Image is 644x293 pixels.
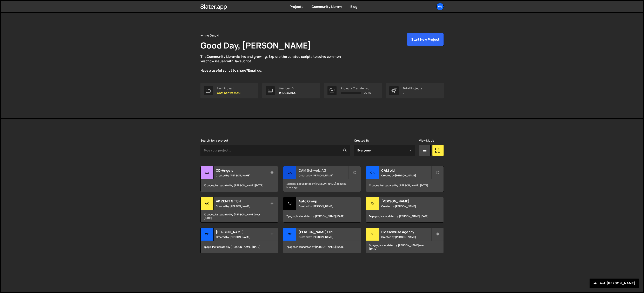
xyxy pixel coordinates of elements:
[279,87,296,90] div: Member ID
[419,139,434,142] label: View Mode
[200,33,219,38] div: winno GmbH
[436,3,444,10] a: wi
[283,228,361,253] a: Ge [PERSON_NAME] Old Created by [PERSON_NAME] 7 pages, last updated by [PERSON_NAME] [DATE]
[283,179,361,192] div: 3 pages, last updated by [PERSON_NAME] about 16 hours ago
[200,40,311,51] h1: Good Day, [PERSON_NAME]
[201,166,214,179] div: XO
[590,279,639,288] button: Ask [PERSON_NAME]
[201,228,214,241] div: Ge
[299,168,348,173] h2: CAM Schweiz AG
[366,197,444,223] a: Ay [PERSON_NAME] Created by [PERSON_NAME] 14 pages, last updated by [PERSON_NAME] [DATE]
[200,197,278,223] a: AK AK ZENIT GmbH Created by [PERSON_NAME] 10 pages, last updated by [PERSON_NAME] over [DATE]
[350,4,358,9] a: Blog
[366,197,379,210] div: Ay
[299,174,348,177] small: Created by [PERSON_NAME]
[366,210,443,222] div: 14 pages, last updated by [PERSON_NAME] [DATE]
[366,228,379,241] div: Bl
[283,210,361,222] div: 7 pages, last updated by [PERSON_NAME] [DATE]
[200,139,228,142] label: Search for a project
[279,91,296,95] p: #10034964
[283,166,296,179] div: CA
[217,91,240,95] p: CAM Schweiz AG
[283,197,296,210] div: Au
[366,166,379,179] div: CA
[248,68,261,73] a: Email us
[381,235,431,239] small: Created by [PERSON_NAME]
[216,235,266,239] small: Created by [PERSON_NAME]
[381,174,431,177] small: Created by [PERSON_NAME]
[407,33,444,46] button: Start New Project
[200,54,349,73] p: The is live and growing. Explore the curated scripts to solve common Webflow issues with JavaScri...
[403,91,423,95] p: 9
[290,4,303,9] a: Projects
[283,166,361,192] a: CA CAM Schweiz AG Created by [PERSON_NAME] 3 pages, last updated by [PERSON_NAME] about 16 hours ago
[366,228,444,253] a: Bl Blossomrise Agency Created by [PERSON_NAME] 9 pages, last updated by [PERSON_NAME] over [DATE]
[381,204,431,208] small: Created by [PERSON_NAME]
[201,210,278,222] div: 10 pages, last updated by [PERSON_NAME] over [DATE]
[381,230,431,234] h2: Blossomrise Agency
[216,230,266,234] h2: [PERSON_NAME]
[217,87,240,90] div: Last Project
[341,87,371,90] div: Projects Transferred
[201,241,278,253] div: 1 page, last updated by [PERSON_NAME] [DATE]
[207,54,237,59] a: Community Library
[201,197,214,210] div: AK
[299,235,348,239] small: Created by [PERSON_NAME]
[354,139,370,142] label: Created By
[381,168,431,173] h2: CAM old
[283,241,361,253] div: 7 pages, last updated by [PERSON_NAME] [DATE]
[200,83,258,98] a: Last Project CAM Schweiz AG
[364,91,371,95] span: 0 / 10
[381,199,431,203] h2: [PERSON_NAME]
[200,228,278,253] a: Ge [PERSON_NAME] Created by [PERSON_NAME] 1 page, last updated by [PERSON_NAME] [DATE]
[216,168,266,173] h2: XO-Angels
[299,204,348,208] small: Created by [PERSON_NAME]
[216,204,266,208] small: Created by [PERSON_NAME]
[312,4,342,9] a: Community Library
[283,228,296,241] div: Ge
[299,230,348,234] h2: [PERSON_NAME] Old
[283,197,361,223] a: Au Auto Group Created by [PERSON_NAME] 7 pages, last updated by [PERSON_NAME] [DATE]
[200,166,278,192] a: XO XO-Angels Created by [PERSON_NAME] 10 pages, last updated by [PERSON_NAME] [DATE]
[299,199,348,203] h2: Auto Group
[201,179,278,192] div: 10 pages, last updated by [PERSON_NAME] [DATE]
[216,174,266,177] small: Created by [PERSON_NAME]
[366,166,444,192] a: CA CAM old Created by [PERSON_NAME] 11 pages, last updated by [PERSON_NAME] [DATE]
[216,199,266,203] h2: AK ZENIT GmbH
[366,241,443,253] div: 9 pages, last updated by [PERSON_NAME] over [DATE]
[403,87,423,90] div: Total Projects
[200,145,350,156] input: Type your project...
[366,179,443,192] div: 11 pages, last updated by [PERSON_NAME] [DATE]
